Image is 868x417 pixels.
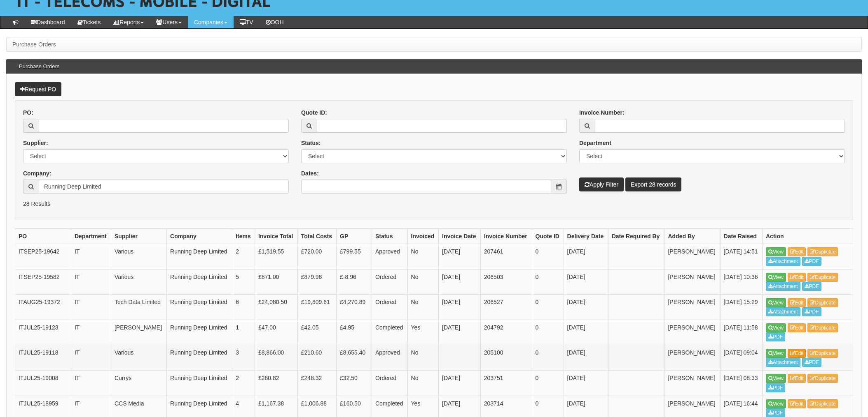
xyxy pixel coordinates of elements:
[788,273,806,282] a: Edit
[766,247,786,256] a: View
[720,345,762,371] td: [DATE] 09:04
[372,320,407,345] td: Completed
[297,295,336,320] td: £19,809.61
[12,40,56,48] li: Purchase Orders
[107,16,150,28] a: Reports
[297,320,336,345] td: £42.05
[766,399,786,408] a: View
[111,320,166,345] td: [PERSON_NAME]
[167,371,232,396] td: Running Deep Limited
[71,320,111,345] td: IT
[111,269,166,295] td: Various
[372,295,407,320] td: Ordered
[337,295,372,320] td: £4,270.89
[167,320,232,345] td: Running Deep Limited
[234,16,260,28] a: TV
[407,269,438,295] td: No
[532,320,564,345] td: 0
[232,269,255,295] td: 5
[71,269,111,295] td: IT
[579,177,624,191] button: Apply Filter
[720,371,762,396] td: [DATE] 08:33
[71,16,107,28] a: Tickets
[766,282,800,291] a: Attachment
[532,295,564,320] td: 0
[232,345,255,371] td: 3
[407,345,438,371] td: No
[232,244,255,270] td: 2
[15,82,61,96] a: Request PO
[15,345,71,371] td: ITJUL25-19118
[71,371,111,396] td: IT
[301,139,321,147] label: Status:
[297,229,336,244] th: Total Costs
[766,298,786,307] a: View
[480,229,532,244] th: Invoice Number
[297,371,336,396] td: £248.32
[255,229,297,244] th: Invoice Total
[664,269,720,295] td: [PERSON_NAME]
[564,295,608,320] td: [DATE]
[232,295,255,320] td: 6
[720,320,762,345] td: [DATE] 11:58
[564,244,608,270] td: [DATE]
[564,320,608,345] td: [DATE]
[15,244,71,270] td: ITSEP25-19642
[111,229,166,244] th: Supplier
[407,229,438,244] th: Invoiced
[480,345,532,371] td: 205100
[407,295,438,320] td: No
[532,269,564,295] td: 0
[372,229,407,244] th: Status
[664,229,720,244] th: Added By
[532,244,564,270] td: 0
[664,244,720,270] td: [PERSON_NAME]
[720,244,762,270] td: [DATE] 14:51
[25,16,71,28] a: Dashboard
[788,247,806,256] a: Edit
[564,269,608,295] td: [DATE]
[372,345,407,371] td: Approved
[532,229,564,244] th: Quote ID
[111,345,166,371] td: Various
[807,298,838,307] a: Duplicate
[407,244,438,270] td: No
[15,295,71,320] td: ITAUG25-19372
[23,139,48,147] label: Supplier:
[255,269,297,295] td: £871.00
[301,169,319,177] label: Dates:
[439,320,481,345] td: [DATE]
[802,358,821,367] a: PDF
[766,273,786,282] a: View
[337,371,372,396] td: £32.50
[439,229,481,244] th: Invoice Date
[532,345,564,371] td: 0
[788,349,806,358] a: Edit
[608,229,664,244] th: Date Required By
[480,244,532,270] td: 207461
[564,229,608,244] th: Delivery Date
[763,229,853,244] th: Action
[766,332,785,341] a: PDF
[664,371,720,396] td: [PERSON_NAME]
[337,345,372,371] td: £8,655.40
[480,269,532,295] td: 206503
[807,399,838,408] a: Duplicate
[301,108,327,117] label: Quote ID:
[297,345,336,371] td: £210.60
[802,307,821,316] a: PDF
[788,323,806,332] a: Edit
[15,371,71,396] td: ITJUL25-19008
[337,229,372,244] th: GP
[255,295,297,320] td: £24,080.50
[807,374,838,383] a: Duplicate
[664,320,720,345] td: [PERSON_NAME]
[625,177,682,191] a: Export 28 records
[720,269,762,295] td: [DATE] 10:36
[407,371,438,396] td: No
[372,269,407,295] td: Ordered
[372,371,407,396] td: Ordered
[71,229,111,244] th: Department
[255,371,297,396] td: £280.82
[232,371,255,396] td: 2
